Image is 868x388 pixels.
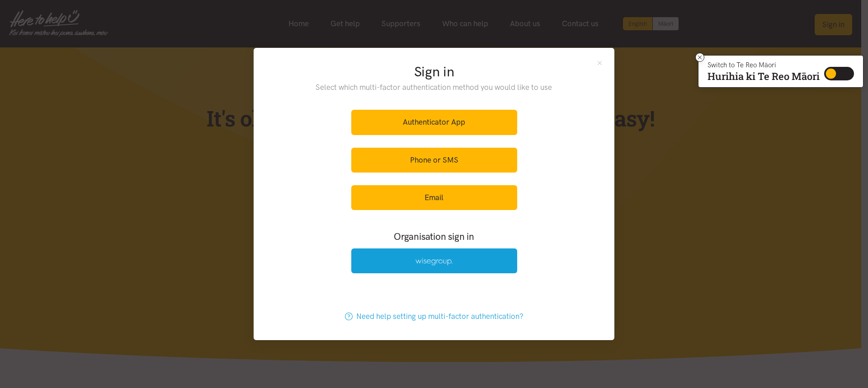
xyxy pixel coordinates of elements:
[351,185,517,210] a: Email
[351,148,517,173] a: Phone or SMS
[708,62,820,68] p: Switch to Te Reo Māori
[596,59,604,66] button: Close
[351,110,517,135] a: Authenticator App
[708,72,820,80] p: Hurihia ki Te Reo Māori
[297,62,571,81] h2: Sign in
[335,304,533,329] a: Need help setting up multi-factor authentication?
[415,258,453,266] img: Wise Group
[326,230,542,243] h3: Organisation sign in
[297,81,571,93] p: Select which multi-factor authentication method you would like to use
